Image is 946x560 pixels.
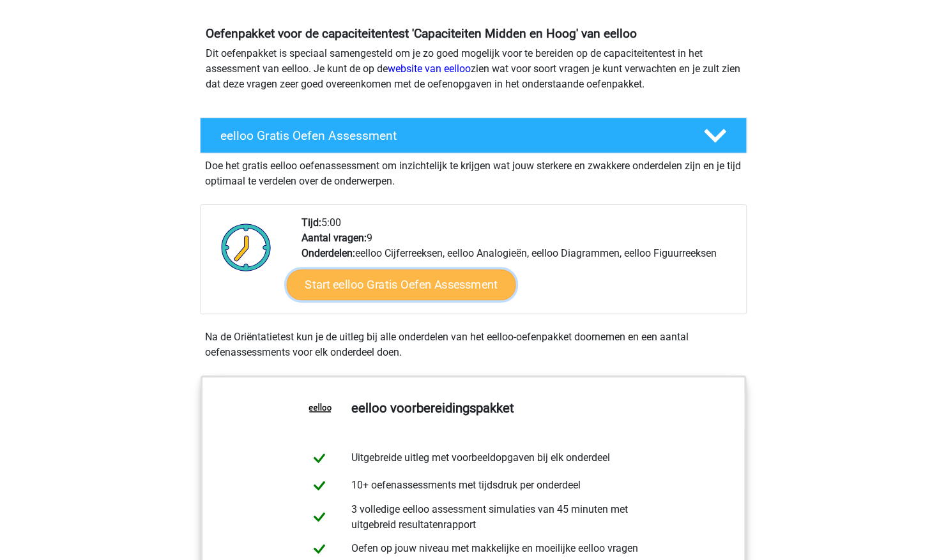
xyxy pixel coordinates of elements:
a: Start eelloo Gratis Oefen Assessment [286,269,515,300]
a: eelloo Gratis Oefen Assessment [195,117,752,153]
img: Klok [214,215,278,279]
b: Onderdelen: [301,247,355,259]
div: Doe het gratis eelloo oefenassessment om inzichtelijk te krijgen wat jouw sterkere en zwakkere on... [200,153,747,189]
div: 5:00 9 eelloo Cijferreeksen, eelloo Analogieën, eelloo Diagrammen, eelloo Figuurreeksen [292,215,745,314]
b: Aantal vragen: [301,232,367,244]
h4: eelloo Gratis Oefen Assessment [220,128,683,143]
p: Dit oefenpakket is speciaal samengesteld om je zo goed mogelijk voor te bereiden op de capaciteit... [206,46,741,92]
b: Oefenpakket voor de capaciteitentest 'Capaciteiten Midden en Hoog' van eelloo [206,26,637,41]
a: website van eelloo [388,63,471,75]
div: Na de Oriëntatietest kun je de uitleg bij alle onderdelen van het eelloo-oefenpakket doornemen en... [200,329,747,360]
b: Tijd: [301,216,321,229]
